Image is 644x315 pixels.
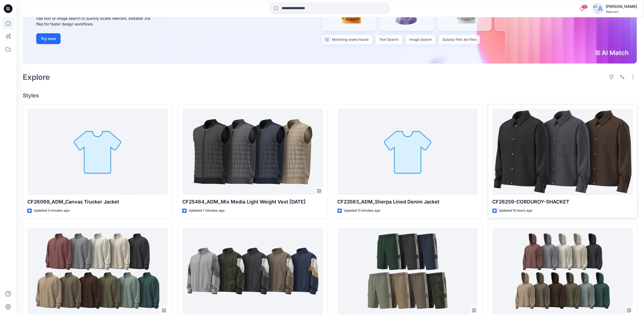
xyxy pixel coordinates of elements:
[23,92,638,99] h4: Styles
[34,208,70,214] p: Updated 2 minutes ago
[36,33,61,44] button: Try now
[344,208,381,214] p: Updated 11 minutes ago
[593,3,604,14] img: avatar
[182,228,323,314] a: CF26153_ADM_RETRO_NYLON_TRACK_JACKET
[493,228,633,314] a: CF26178_ADM_Scuba Hoodie 04OCT25
[27,109,168,195] a: CF26069_ADM_Canvas Trucker Jacket
[36,15,158,27] div: Use text or image search to quickly locate relevant, editable .bw files for faster design workflows.
[606,10,637,14] div: Walmart
[338,109,478,195] a: CF23563_ADM_Sherpa Lined Denim Jacket
[23,73,50,81] h2: Explore
[182,109,323,195] a: CF25464_ADM_Mix Media Light Weight Vest 29SEP25
[493,109,633,195] a: CF26259-CORDUROY-SHACKET
[499,208,533,214] p: Updated 15 hours ago
[182,198,323,206] p: CF25464_ADM_Mix Media Light Weight Vest [DATE]
[27,198,168,206] p: CF26069_ADM_Canvas Trucker Jacket
[493,198,633,206] p: CF26259-CORDUROY-SHACKET
[606,3,637,10] div: [PERSON_NAME]
[27,228,168,314] a: CF26173_ADM_Boxy Scuba Half Zip
[189,208,224,214] p: Updated 7 minutes ago
[582,5,588,9] span: 19
[338,198,478,206] p: CF23563_ADM_Sherpa Lined Denim Jacket
[338,228,478,314] a: CF26528_ADM_Y2K_NYLON_CARGO_STRIPE_SHORTS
